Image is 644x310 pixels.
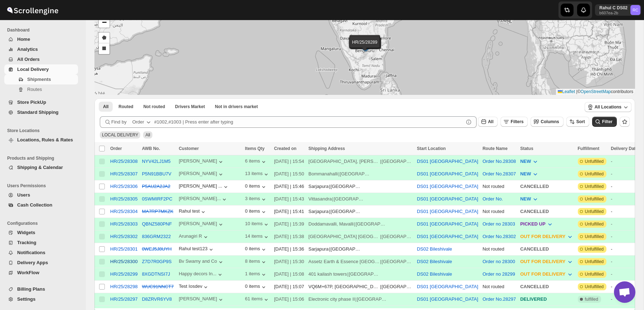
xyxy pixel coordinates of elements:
[4,294,78,304] button: Settings
[274,158,304,165] div: [DATE] | 15:54
[516,168,543,180] button: NEW
[179,183,229,190] button: [PERSON_NAME] ...
[340,170,371,178] div: [GEOGRAPHIC_DATA]
[179,208,207,215] div: Rahul test
[4,200,78,210] button: Cash Collection
[245,208,267,215] div: 0 items
[274,271,304,278] div: [DATE] | 15:08
[142,159,171,164] button: NYV42LJ1M5
[483,208,516,215] div: Not routed
[245,284,267,291] button: 0 items
[274,146,297,151] span: Created on
[516,218,558,230] button: PICKED UP
[520,196,531,202] span: NEW
[110,171,138,176] div: HR/25/28307
[179,271,224,278] button: Happy decors In...
[17,230,35,235] span: Widgets
[308,258,413,265] div: |
[245,221,270,228] div: 10 items
[274,208,304,215] div: [DATE] | 15:41
[17,37,30,42] span: Home
[110,234,138,239] div: HR/25/28302
[516,156,543,167] button: NEW
[611,233,638,240] div: -
[245,233,270,241] button: 14 items
[179,158,224,165] div: [PERSON_NAME]
[556,89,635,95] div: © contributors
[179,196,228,203] button: [PERSON_NAME]...
[516,268,578,280] button: OUT FOR DELIVERY
[179,221,224,228] button: [PERSON_NAME]
[118,104,133,110] span: Routed
[110,259,138,264] button: HR/25/28300
[17,260,48,265] span: Delivery Apps
[585,284,604,290] span: Unfulfilled
[531,117,563,127] button: Columns
[154,116,464,128] input: #1002,#1003 | Press enter after typing
[308,195,413,203] div: |
[483,296,516,302] button: Order No.28297
[245,183,267,190] div: 0 items
[417,146,446,151] span: Start Location
[103,104,108,110] span: All
[483,146,508,151] span: Route Name
[611,246,638,253] div: -
[308,158,413,165] div: |
[142,284,174,289] button: WUC91NNCT7
[110,184,138,189] button: HR/25/28306
[382,233,413,240] div: [GEOGRAPHIC_DATA]
[179,233,209,241] div: Arunagiri R
[274,170,304,178] div: [DATE] | 15:50
[331,183,362,190] div: [GEOGRAPHIC_DATA]
[4,74,78,84] button: Shipments
[359,41,370,49] img: Marker
[483,221,515,227] button: Order no 28303
[179,183,222,189] div: [PERSON_NAME] ...
[4,190,78,200] button: Users
[99,33,109,43] a: Draw a polygon
[110,159,138,164] button: HR/25/28308
[142,271,170,277] button: 8XGDTNSI7J
[142,296,172,302] button: D8ZRVR6YV8
[110,284,138,289] div: HR/25/28298
[308,146,345,151] span: Shipping Address
[179,146,199,151] span: Customer
[417,171,478,176] button: DS01 [GEOGRAPHIC_DATA]
[102,132,138,137] span: LOCAL DELIVERY
[179,296,224,303] button: [PERSON_NAME]
[110,246,138,252] button: HR/25/28301
[308,221,353,228] div: Doddamavalli, Mavalli
[179,196,221,201] div: [PERSON_NAME]...
[585,259,604,265] span: Unfulfilled
[520,221,546,227] span: PICKED UP
[274,221,304,228] div: [DATE] | 15:39
[114,102,137,112] button: Routed
[585,171,604,177] span: Unfulfilled
[179,258,224,266] div: Bv Swamy and Co
[585,209,604,214] span: Unfulfilled
[215,104,258,110] span: Not in drivers market
[585,184,604,189] span: Unfulfilled
[599,11,628,15] p: b607ea-2b
[308,221,413,228] div: |
[611,221,638,228] div: -
[7,183,81,189] span: Users Permissions
[110,271,138,277] button: HR/25/28299
[516,256,578,267] button: OUT FOR DELIVERY
[520,271,566,277] span: OUT FOR DELIVERY
[578,146,600,151] span: Fulfillment
[245,271,267,278] div: 1 items
[483,246,516,253] div: Not routed
[585,102,631,112] button: All Locations
[417,284,478,289] button: DS01 [GEOGRAPHIC_DATA]
[417,234,478,239] button: DS01 [GEOGRAPHIC_DATA]
[308,183,413,190] div: |
[110,296,138,302] button: HR/25/28297
[595,104,621,110] span: All Locations
[356,221,387,228] div: [GEOGRAPHIC_DATA]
